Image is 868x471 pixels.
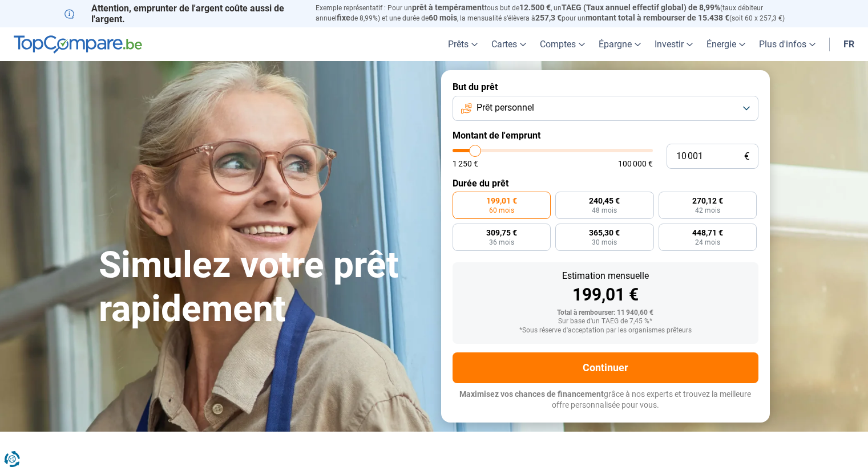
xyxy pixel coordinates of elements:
span: 48 mois [592,207,617,214]
span: 240,45 € [589,197,620,205]
a: Prêts [441,27,485,61]
span: 365,30 € [589,229,620,237]
p: Exemple représentatif : Pour un tous but de , un (taux débiteur annuel de 8,99%) et une durée de ... [316,3,804,23]
a: Plus d'infos [752,27,822,61]
div: Sur base d'un TAEG de 7,45 %* [462,318,749,326]
div: Estimation mensuelle [462,271,749,281]
p: grâce à nos experts et trouvez la meilleure offre personnalisée pour vous. [453,389,758,411]
span: TAEG (Taux annuel effectif global) de 8,99% [562,3,720,12]
label: Montant de l'emprunt [453,130,758,141]
span: 24 mois [695,239,720,246]
span: 60 mois [429,13,457,22]
label: But du prêt [453,82,758,92]
span: fixe [337,13,350,22]
span: 309,75 € [486,229,517,237]
div: Total à rembourser: 11 940,60 € [462,309,749,317]
a: Investir [648,27,700,61]
a: Comptes [533,27,592,61]
span: € [744,152,749,161]
span: 12.500 € [519,3,551,12]
a: Épargne [592,27,648,61]
p: Attention, emprunter de l'argent coûte aussi de l'argent. [64,3,302,25]
h1: Simulez votre prêt rapidement [99,243,427,331]
span: 257,3 € [535,13,562,22]
span: Maximisez vos chances de financement [459,389,604,399]
div: 199,01 € [462,286,749,303]
a: Énergie [700,27,752,61]
button: Prêt personnel [453,96,758,121]
span: 60 mois [489,207,514,214]
span: 42 mois [695,207,720,214]
span: Prêt personnel [477,101,534,114]
img: TopCompare [14,35,142,54]
a: Cartes [485,27,533,61]
span: 1 250 € [453,160,478,168]
span: 36 mois [489,239,514,246]
span: 448,71 € [692,229,723,237]
button: Continuer [453,352,758,383]
span: prêt à tempérament [412,3,485,12]
span: montant total à rembourser de 15.438 € [586,13,729,22]
span: 270,12 € [692,197,723,205]
label: Durée du prêt [453,178,758,189]
a: fr [837,27,861,61]
span: 100 000 € [618,160,653,168]
span: 199,01 € [486,197,517,205]
span: 30 mois [592,239,617,246]
div: *Sous réserve d'acceptation par les organismes prêteurs [462,327,749,335]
